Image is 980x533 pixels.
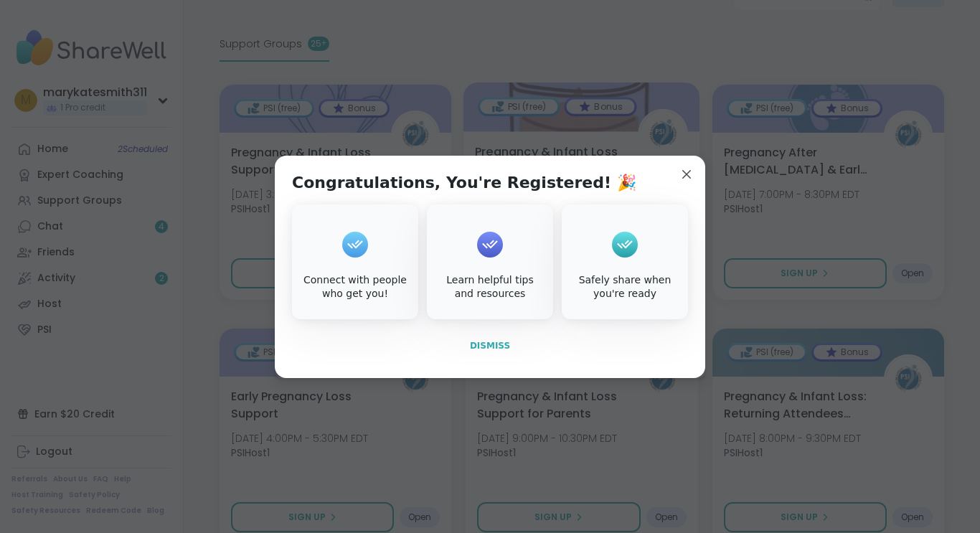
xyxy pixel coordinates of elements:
span: Dismiss [470,341,510,351]
div: Learn helpful tips and resources [430,273,550,301]
div: Safely share when you're ready [565,273,685,301]
button: Dismiss [292,331,688,361]
h1: Congratulations, You're Registered! 🎉 [292,173,636,193]
div: Connect with people who get you! [295,273,415,301]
